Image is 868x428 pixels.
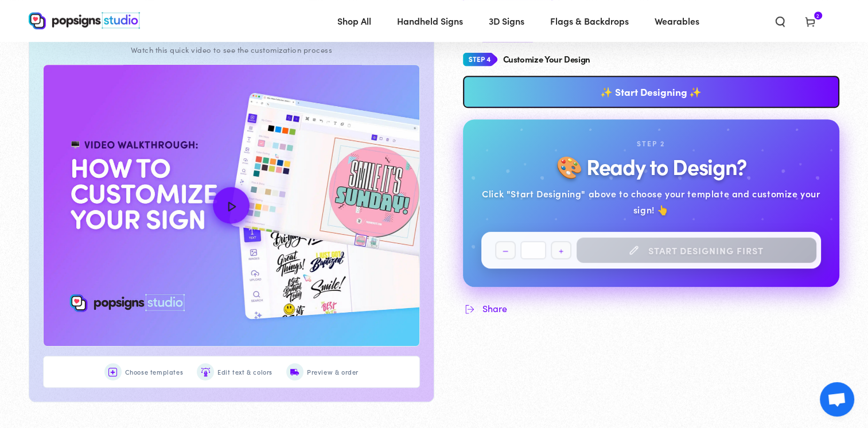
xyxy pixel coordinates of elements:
img: Step 4 [463,49,497,70]
span: Choose templates [125,367,184,378]
button: Share [463,301,507,315]
span: 2 [816,11,820,20]
button: How to Customize Your Design [44,65,419,346]
a: Shop All [329,6,380,36]
a: Open chat [820,382,854,417]
span: Handheld Signs [397,13,463,29]
a: 3D Signs [480,6,533,36]
span: Share [482,303,507,314]
span: Edit text & colors [217,367,273,378]
span: Wearables [655,13,699,29]
a: Wearables [646,6,708,36]
h4: Customize Your Design [503,55,590,64]
img: Choose templates [108,368,117,376]
div: Click "Start Designing" above to choose your template and customize your sign! 👆 [481,185,822,219]
span: Shop All [337,13,371,29]
h2: 🎨 Ready to Design? [556,154,746,178]
a: Handheld Signs [388,6,472,36]
span: 3D Signs [489,13,524,29]
summary: Search our site [765,8,795,33]
img: Edit text & colors [201,368,210,376]
img: Preview & order [290,368,299,376]
span: Flags & Backdrops [550,13,629,29]
a: ✨ Start Designing ✨ [463,76,840,108]
a: Flags & Backdrops [542,6,637,36]
div: Step 2 [637,138,665,150]
div: Watch this quick video to see the customization process [43,45,420,55]
span: Preview & order [307,367,359,378]
img: Popsigns Studio [29,12,140,29]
